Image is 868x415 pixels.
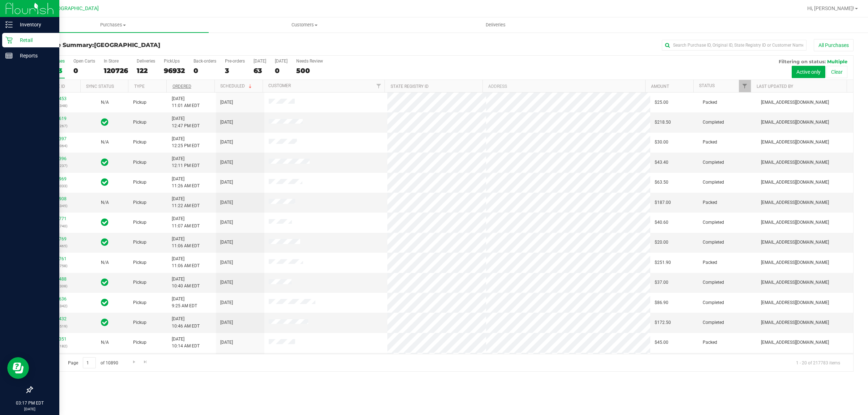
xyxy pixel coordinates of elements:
div: Deliveries [137,59,155,64]
span: [DATE] 12:11 PM EDT [172,155,200,169]
span: [DATE] [220,179,233,186]
h3: Purchase Summary: [32,42,306,48]
span: [GEOGRAPHIC_DATA] [94,42,160,48]
span: [DATE] [220,199,233,206]
button: N/A [101,339,109,346]
span: $40.60 [655,219,668,226]
button: Clear [826,66,847,78]
button: N/A [101,259,109,266]
span: Packed [703,139,717,146]
div: 0 [275,67,288,75]
a: 12007761 [46,256,67,261]
a: 12008396 [46,156,67,161]
span: Packed [703,99,717,106]
span: Not Applicable [101,200,109,205]
span: In Sync [101,117,109,127]
a: 12007908 [46,196,67,201]
button: N/A [101,199,109,206]
a: Go to the next page [129,357,139,367]
span: [DATE] 10:40 AM EDT [172,276,200,290]
span: Completed [703,299,724,306]
span: Not Applicable [101,140,109,145]
span: $45.00 [655,339,668,346]
p: 03:17 PM EDT [3,400,56,406]
a: Customer [268,83,291,88]
span: In Sync [101,277,109,287]
inline-svg: Retail [5,37,13,44]
span: [DATE] 11:26 AM EDT [172,176,200,189]
span: Pickup [133,179,146,186]
span: Packed [703,259,717,266]
span: Customers [209,22,400,28]
div: 0 [73,67,95,75]
span: [DATE] [220,339,233,346]
span: Multiple [827,59,847,64]
span: In Sync [101,217,109,227]
span: $20.00 [655,239,668,246]
span: [DATE] [220,119,233,126]
span: Page of 10890 [62,357,124,368]
span: Pickup [133,139,146,146]
span: Pickup [133,99,146,106]
span: Completed [703,119,724,126]
span: $86.90 [655,299,668,306]
div: Needs Review [296,59,323,64]
span: $218.50 [655,119,671,126]
span: [EMAIL_ADDRESS][DOMAIN_NAME] [761,339,829,346]
span: Pickup [133,159,146,166]
p: Retail [13,36,56,44]
button: Active only [792,66,825,78]
span: [DATE] 10:14 AM EDT [172,336,200,350]
span: [DATE] [220,279,233,286]
span: [DATE] [220,139,233,146]
span: $25.00 [655,99,668,106]
span: Pickup [133,339,146,346]
span: [EMAIL_ADDRESS][DOMAIN_NAME] [761,119,829,126]
span: Completed [703,159,724,166]
a: Filter [739,80,751,92]
div: 120726 [104,67,128,75]
div: [DATE] [275,59,288,64]
a: State Registry ID [391,84,429,89]
p: Inventory [13,20,56,29]
a: Ordered [173,84,191,89]
span: In Sync [101,157,109,167]
span: Pickup [133,259,146,266]
span: [DATE] 11:22 AM EDT [172,196,200,209]
div: 500 [296,67,323,75]
a: 12006636 [46,296,67,301]
div: 63 [254,67,266,75]
span: Packed [703,199,717,206]
span: [EMAIL_ADDRESS][DOMAIN_NAME] [761,199,829,206]
div: 0 [193,67,216,75]
span: Not Applicable [101,260,109,265]
span: Deliveries [476,22,515,28]
span: [DATE] 9:25 AM EDT [172,296,197,309]
div: [DATE] [254,59,266,64]
button: N/A [101,99,109,106]
span: 1 - 20 of 217783 items [790,357,846,368]
span: [EMAIL_ADDRESS][DOMAIN_NAME] [761,299,829,306]
input: 1 [83,357,96,368]
span: [DATE] [220,159,233,166]
a: Go to the last page [140,357,151,367]
div: 96932 [164,67,185,75]
span: Packed [703,339,717,346]
span: [EMAIL_ADDRESS][DOMAIN_NAME] [761,239,829,246]
span: In Sync [101,298,109,308]
span: Completed [703,319,724,326]
a: Purchases [17,17,209,33]
span: Hi, [PERSON_NAME]! [807,5,854,11]
a: Filter [373,80,384,92]
div: PickUps [164,59,185,64]
span: [EMAIL_ADDRESS][DOMAIN_NAME] [761,159,829,166]
span: [GEOGRAPHIC_DATA] [49,5,99,12]
button: All Purchases [814,39,854,51]
span: $251.90 [655,259,671,266]
span: $37.00 [655,279,668,286]
span: [DATE] 11:06 AM EDT [172,256,200,269]
span: [DATE] [220,99,233,106]
span: $63.50 [655,179,668,186]
span: [EMAIL_ADDRESS][DOMAIN_NAME] [761,319,829,326]
a: Amount [651,84,669,89]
